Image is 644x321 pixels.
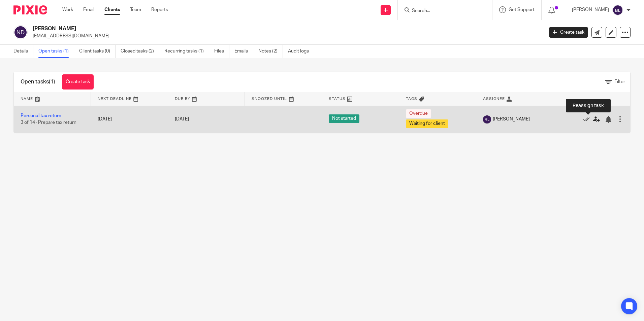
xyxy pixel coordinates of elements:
span: [PERSON_NAME] [493,116,530,122]
h2: [PERSON_NAME] [33,25,438,32]
span: [DATE] [175,117,189,121]
a: Emails [234,45,253,58]
h1: Open tasks [21,78,55,85]
span: Status [329,97,346,101]
span: (1) [49,79,55,84]
a: Files [214,45,229,58]
input: Search [411,8,472,14]
a: Client tasks (0) [79,45,116,58]
a: Work [62,6,73,13]
a: Details [13,45,33,58]
span: Tags [406,97,417,101]
a: Recurring tasks (1) [164,45,209,58]
img: Pixie [13,5,47,14]
a: Create task [62,74,94,90]
span: Waiting for client [406,119,448,128]
a: Personal tax return [21,113,61,118]
span: Not started [329,114,359,123]
a: Reports [151,6,168,13]
a: Open tasks (1) [38,45,74,58]
img: svg%3E [13,25,28,39]
img: svg%3E [483,115,491,123]
span: Get Support [509,7,535,12]
img: svg%3E [612,5,623,15]
a: Audit logs [288,45,314,58]
a: Create task [549,27,588,38]
span: 3 of 14 · Prepare tax return [21,120,76,125]
p: [PERSON_NAME] [572,6,609,13]
a: Clients [104,6,120,13]
p: [EMAIL_ADDRESS][DOMAIN_NAME] [33,33,539,39]
span: Snoozed Until [252,97,287,101]
a: Notes (2) [258,45,283,58]
a: Mark as done [583,116,593,122]
a: Closed tasks (2) [121,45,159,58]
span: Overdue [406,109,431,118]
a: Team [130,6,141,13]
td: [DATE] [91,106,168,133]
span: Filter [614,79,625,84]
a: Email [83,6,94,13]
